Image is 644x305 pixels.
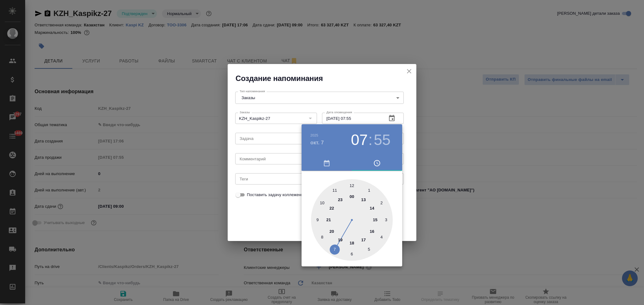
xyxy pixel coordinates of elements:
button: 2025 [310,133,318,137]
button: 55 [374,131,391,149]
h3: : [368,131,372,149]
button: окт. 7 [310,139,324,147]
button: 07 [351,131,368,149]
